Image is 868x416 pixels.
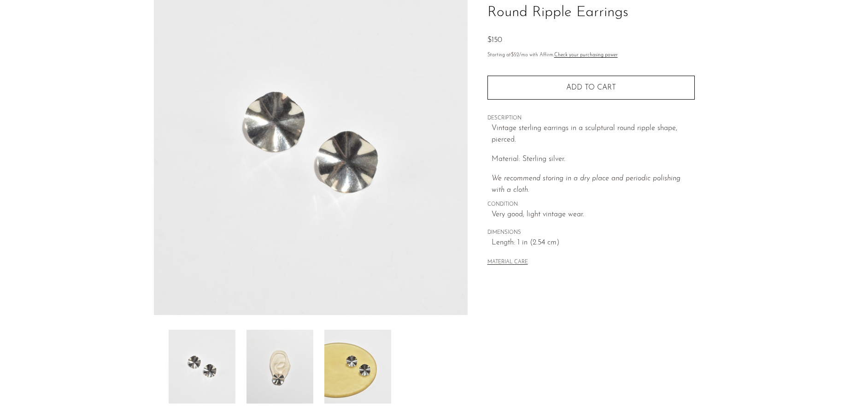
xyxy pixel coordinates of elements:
[487,114,695,123] span: DESCRIPTION
[492,209,695,221] span: Very good; light vintage wear.
[487,76,695,100] button: Add to cart
[324,330,391,404] img: Round Ripple Earrings
[487,1,695,24] h1: Round Ripple Earrings
[487,51,695,59] p: Starting at /mo with Affirm.
[487,259,528,266] button: MATERIAL CARE
[169,330,235,404] img: Round Ripple Earrings
[246,330,313,404] img: Round Ripple Earrings
[492,175,680,194] i: We recommend storing in a dry place and periodic polishing with a cloth.
[511,53,519,58] span: $52
[487,36,502,44] span: $150
[487,229,695,237] span: DIMENSIONS
[492,123,695,146] p: Vintage sterling earrings in a sculptural round ripple shape, pierced.
[492,154,695,166] p: Material: Sterling silver.
[554,53,618,58] a: Check your purchasing power - Learn more about Affirm Financing (opens in modal)
[487,201,695,209] span: CONDITION
[566,84,616,91] span: Add to cart
[492,237,695,249] span: Length: 1 in (2.54 cm)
